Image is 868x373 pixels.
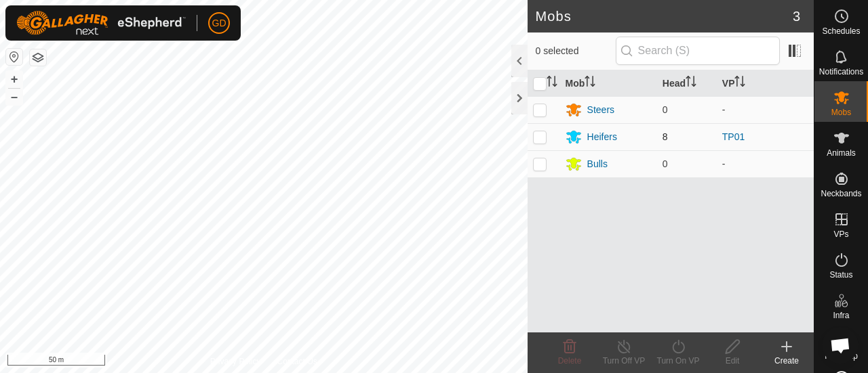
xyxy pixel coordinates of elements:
[759,355,814,367] div: Create
[833,311,849,320] span: Infra
[722,131,745,142] a: TP01
[597,355,651,367] div: Turn Off VP
[16,11,186,35] img: Gallagher Logo
[663,131,668,142] span: 8
[825,352,858,360] span: Heatmap
[793,6,800,26] span: 3
[686,78,696,89] p-sorticon: Activate to sort
[210,355,261,368] a: Privacy Policy
[833,230,848,238] span: VPs
[827,149,856,157] span: Animals
[734,78,745,89] p-sorticon: Activate to sort
[587,157,608,171] div: Bulls
[616,37,780,65] input: Search (S)
[717,96,814,123] td: -
[663,158,668,169] span: 0
[651,355,705,367] div: Turn On VP
[212,16,226,30] span: GD
[6,49,22,65] button: Reset Map
[822,327,859,364] div: Open chat
[831,108,851,116] span: Mobs
[560,70,657,97] th: Mob
[717,150,814,177] td: -
[277,355,317,368] a: Contact Us
[6,71,22,87] button: +
[547,78,557,89] p-sorticon: Activate to sort
[663,104,668,115] span: 0
[30,49,46,66] button: Map Layers
[536,8,793,24] h2: Mobs
[6,89,22,105] button: –
[585,78,595,89] p-sorticon: Activate to sort
[657,70,717,97] th: Head
[821,190,861,198] span: Neckbands
[705,355,759,367] div: Edit
[587,130,617,144] div: Heifers
[829,271,852,279] span: Status
[558,356,582,366] span: Delete
[819,68,863,76] span: Notifications
[536,44,616,58] span: 0 selected
[822,27,860,35] span: Schedules
[717,70,814,97] th: VP
[587,103,614,117] div: Steers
